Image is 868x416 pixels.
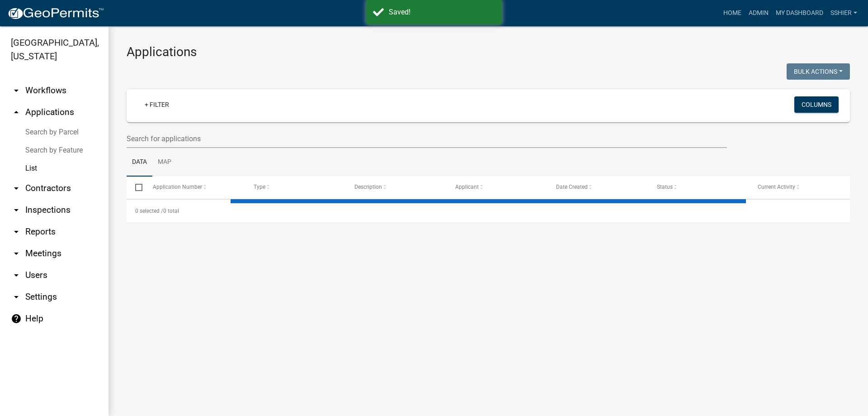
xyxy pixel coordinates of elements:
[11,270,22,281] i: arrow_drop_down
[11,183,22,194] i: arrow_drop_down
[758,184,795,190] span: Current Activity
[11,292,22,302] i: arrow_drop_down
[447,177,547,198] datatable-header-cell: Applicant
[794,96,839,113] button: Columns
[127,177,144,198] datatable-header-cell: Select
[152,148,177,177] a: Map
[11,226,22,237] i: arrow_drop_down
[137,96,176,113] a: + Filter
[135,208,163,214] span: 0 selected /
[547,177,648,198] datatable-header-cell: Date Created
[346,177,447,198] datatable-header-cell: Description
[127,148,152,177] a: Data
[254,184,265,190] span: Type
[127,44,850,60] h3: Applications
[11,313,22,324] i: help
[245,177,345,198] datatable-header-cell: Type
[127,129,727,148] input: Search for applications
[127,200,850,222] div: 0 total
[389,7,495,18] div: Saved!
[772,5,827,22] a: My Dashboard
[153,184,202,190] span: Application Number
[827,5,861,22] a: sshier
[749,177,850,198] datatable-header-cell: Current Activity
[11,205,22,215] i: arrow_drop_down
[648,177,749,198] datatable-header-cell: Status
[720,5,745,22] a: Home
[11,248,22,259] i: arrow_drop_down
[787,63,850,80] button: Bulk Actions
[455,184,479,190] span: Applicant
[657,184,673,190] span: Status
[556,184,588,190] span: Date Created
[354,184,382,190] span: Description
[11,85,22,96] i: arrow_drop_down
[144,177,245,198] datatable-header-cell: Application Number
[11,107,22,118] i: arrow_drop_up
[745,5,772,22] a: Admin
